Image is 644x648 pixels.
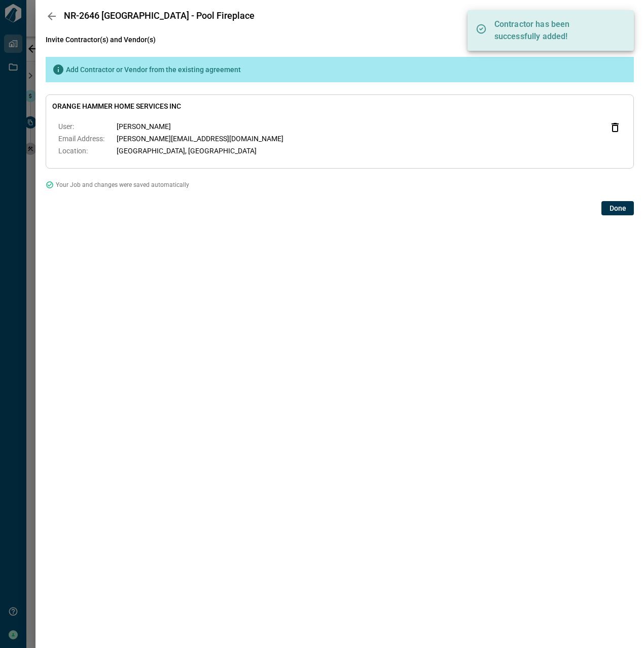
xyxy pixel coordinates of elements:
[601,201,634,215] button: Done
[66,64,241,75] span: Add Contractor or Vendor from the existing agreement
[52,101,627,111] span: ORANGE HAMMER HOME SERVICES INC
[62,10,255,21] span: NR-2646 [GEOGRAPHIC_DATA] - Pool Fireplace
[117,146,283,156] span: [GEOGRAPHIC_DATA], [GEOGRAPHIC_DATA]
[58,134,104,144] span: Email Address:
[494,18,616,43] p: Contractor has been successfully added!
[610,203,626,213] span: Done
[117,121,283,132] span: [PERSON_NAME]
[117,134,283,144] span: [PERSON_NAME][EMAIL_ADDRESS][DOMAIN_NAME]
[58,146,104,156] span: Location:
[58,121,104,132] span: User:
[46,35,634,45] span: Invite Contractor(s) and Vendor(s)
[56,181,189,189] span: Your Job and changes were saved automatically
